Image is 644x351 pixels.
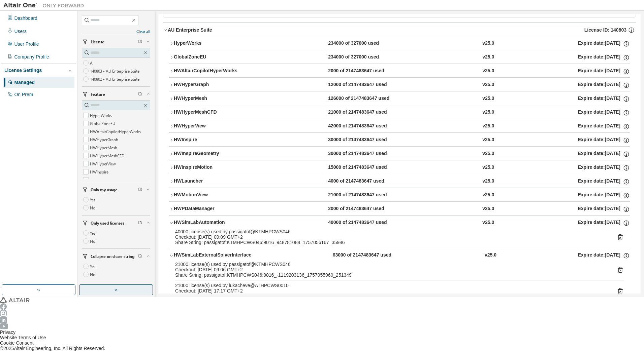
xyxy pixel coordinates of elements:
[482,164,494,171] div: v25.0
[482,137,494,144] div: v25.0
[14,92,33,97] div: On Prem
[174,54,245,61] div: GlobalZoneEU
[175,288,605,294] div: Checkout: [DATE] 17:17 GMT+2
[169,50,630,65] button: GlobalZoneEU234000 of 327000 usedv25.0Expire date:[DATE]
[138,91,142,97] span: Clear filter
[328,123,399,130] div: 42000 of 2147483647 used
[328,54,399,61] div: 234000 of 327000 used
[174,192,245,199] div: HWMotionView
[168,27,212,33] div: AU Enterprise Suite
[90,75,141,83] label: 140802 - AU Enterprise Suite
[174,40,245,47] div: HyperWorks
[578,206,630,213] div: Expire date: [DATE]
[578,252,630,259] div: Expire date: [DATE]
[174,206,245,213] div: HWPDataManager
[328,40,399,47] div: 234000 of 327000 used
[169,188,630,203] button: HWMotionView21000 of 2147483647 usedv25.0Expire date:[DATE]
[482,40,494,47] div: v25.0
[328,68,399,75] div: 2000 of 2147483647 used
[578,40,630,47] div: Expire date: [DATE]
[482,68,494,75] div: v25.0
[328,109,399,116] div: 21000 of 2147483647 used
[169,216,630,230] button: HWSimLabAutomation40000 of 2147483647 usedv25.0Expire date:[DATE]
[328,164,399,171] div: 15000 of 2147483647 used
[485,252,496,259] div: v25.0
[90,176,127,184] label: HWInspireGeometry
[482,109,494,116] div: v25.0
[169,91,630,106] button: HWHyperMesh126000 of 2147483647 usedv25.0Expire date:[DATE]
[14,54,49,60] div: Company Profile
[175,262,605,267] div: 21000 license(s) used by passigatof@KTMHPCWS046
[90,196,97,204] label: Yes
[91,253,134,259] span: Collapse on share string
[174,137,245,144] div: HWInspire
[90,204,97,212] label: No
[578,123,630,130] div: Expire date: [DATE]
[578,151,630,158] div: Expire date: [DATE]
[91,187,118,192] span: Only my usage
[482,54,494,61] div: v25.0
[90,135,120,144] label: HWHyperGraph
[328,82,399,89] div: 12000 of 2147483647 used
[90,270,97,278] label: No
[169,174,630,189] button: HWLauncher4000 of 2147483647 usedv25.0Expire date:[DATE]
[174,220,245,227] div: HWSimLabAutomation
[82,87,150,102] button: Feature
[328,206,399,213] div: 2000 of 2147483647 used
[169,119,630,134] button: HWHyperView42000 of 2147483647 usedv25.0Expire date:[DATE]
[175,229,605,234] div: 40000 license(s) used by passigatof@KTMHPCWS046
[91,220,124,226] span: Only used licenses
[174,252,251,259] div: HWSimLabExternalSolverInterface
[578,164,630,171] div: Expire date: [DATE]
[578,137,630,144] div: Expire date: [DATE]
[90,168,110,176] label: HWInspire
[328,137,399,144] div: 30000 of 2147483647 used
[482,123,494,130] div: v25.0
[169,202,630,217] button: HWPDataManager2000 of 2147483647 usedv25.0Expire date:[DATE]
[174,178,245,185] div: HWLauncher
[482,178,494,185] div: v25.0
[328,178,399,185] div: 4000 of 2147483647 used
[175,272,605,278] div: Share String: passigatof:KTMHPCWS046:9016_-1119203136_1757055960_251349
[174,164,245,171] div: HWInspireMotion
[90,67,141,75] label: 140803 - AU Enterprise Suite
[90,59,96,67] label: All
[169,105,630,120] button: HWHyperMeshCFD21000 of 2147483647 usedv25.0Expire date:[DATE]
[14,29,27,34] div: Users
[82,29,150,34] a: Clear all
[169,160,630,175] button: HWInspireMotion15000 of 2147483647 usedv25.0Expire date:[DATE]
[174,68,245,75] div: HWAltairCopilotHyperWorks
[90,160,117,168] label: HWHyperView
[328,192,399,199] div: 21000 of 2147483647 used
[90,237,97,245] label: No
[4,68,42,73] div: License Settings
[175,267,605,272] div: Checkout: [DATE] 09:06 GMT+2
[90,111,113,119] label: HyperWorks
[482,151,494,158] div: v25.0
[138,187,142,192] span: Clear filter
[169,133,630,148] button: HWInspire30000 of 2147483647 usedv25.0Expire date:[DATE]
[91,91,105,97] span: Feature
[90,152,126,160] label: HWHyperMeshCFD
[90,144,119,152] label: HWHyperMesh
[578,82,630,89] div: Expire date: [DATE]
[90,119,117,127] label: GlobalZoneEU
[328,151,399,158] div: 30000 of 2147483647 used
[578,178,630,185] div: Expire date: [DATE]
[91,39,104,44] span: License
[175,283,605,288] div: 21000 license(s) used by lukacheve@ATHPCWS0010
[14,41,39,47] div: User Profile
[14,15,37,21] div: Dashboard
[578,54,630,61] div: Expire date: [DATE]
[482,220,494,227] div: v25.0
[138,220,142,226] span: Clear filter
[138,39,142,44] span: Clear filter
[174,95,245,103] div: HWHyperMesh
[82,249,150,264] button: Collapse on share string
[169,36,630,51] button: HyperWorks234000 of 327000 usedv25.0Expire date:[DATE]
[169,78,630,92] button: HWHyperGraph12000 of 2147483647 usedv25.0Expire date:[DATE]
[14,80,35,85] div: Managed
[578,68,630,75] div: Expire date: [DATE]
[175,234,605,240] div: Checkout: [DATE] 09:09 GMT+2
[578,95,630,103] div: Expire date: [DATE]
